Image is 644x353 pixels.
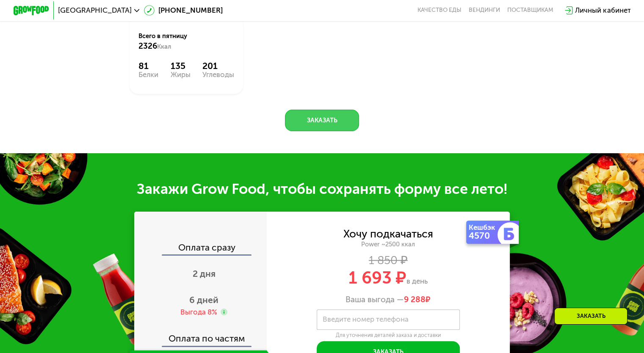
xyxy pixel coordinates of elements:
span: 9 288 [404,295,426,304]
span: ₽ [404,295,431,304]
div: Углеводы [202,71,234,78]
span: 1 693 ₽ [348,268,406,288]
button: Заказать [285,110,359,131]
label: Введите номер телефона [323,317,409,322]
a: [PHONE_NUMBER] [144,5,223,16]
div: Кешбэк [469,224,499,231]
div: Выгода 8% [180,307,217,317]
div: Всего в пятницу [138,32,234,51]
a: Качество еды [417,7,462,14]
div: 201 [202,61,234,71]
span: Ккал [157,43,171,50]
div: Хочу подкачаться [343,229,433,239]
span: 6 дней [189,295,218,305]
div: 4570 [469,231,499,240]
span: 2 дня [193,268,216,279]
div: поставщикам [507,7,553,14]
div: Белки [138,71,158,78]
div: 81 [138,61,158,71]
div: Ваша выгода — [267,295,510,304]
a: Вендинги [469,7,500,14]
span: в день [406,277,428,285]
div: Power ~2500 ккал [267,240,510,248]
span: 2326 [138,41,157,51]
div: Для уточнения деталей заказа и доставки [317,332,460,339]
div: Оплата сразу [135,243,267,254]
span: [GEOGRAPHIC_DATA] [58,7,132,14]
div: Заказать [554,308,627,325]
div: Оплата по частям [135,325,267,346]
div: 135 [171,61,191,71]
div: Личный кабинет [575,5,630,16]
div: Жиры [171,71,191,78]
div: 1 850 ₽ [267,255,510,265]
